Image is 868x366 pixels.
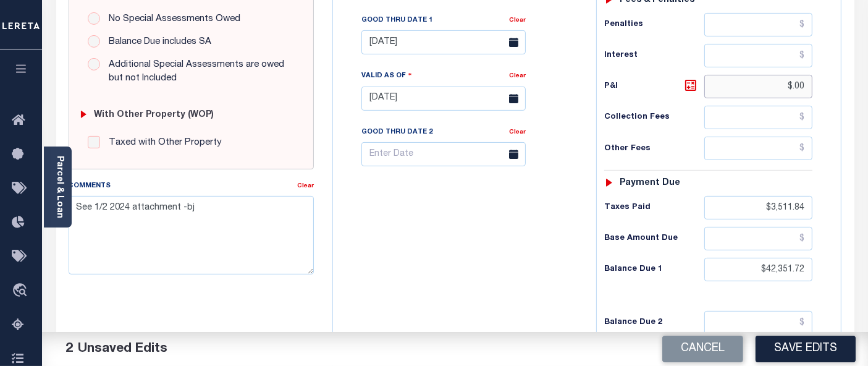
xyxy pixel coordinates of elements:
button: Save Edits [756,336,856,362]
input: $ [704,227,812,250]
a: Clear [509,17,526,23]
label: Balance Due includes SA [103,35,211,49]
label: No Special Assessments Owed [103,12,240,27]
label: Valid as Of [361,70,412,82]
input: $ [704,13,812,36]
input: $ [704,44,812,67]
input: $ [704,311,812,334]
input: $ [704,75,812,98]
label: Taxed with Other Property [103,136,222,150]
label: Comments [69,181,111,192]
h6: Taxes Paid [604,203,704,213]
input: $ [704,258,812,281]
input: $ [704,196,812,219]
h6: Payment due [620,178,680,189]
label: Additional Special Assessments are owed but not Included [103,58,295,86]
input: Enter Date [361,142,526,166]
a: Clear [509,129,526,135]
h6: Balance Due 1 [604,265,704,274]
label: Good Thru Date 2 [361,127,432,138]
span: Unsaved Edits [78,343,167,355]
a: Parcel & Loan [55,156,64,218]
input: Enter Date [361,30,526,54]
h6: Balance Due 2 [604,318,704,328]
h6: Collection Fees [604,113,704,122]
span: 2 [65,343,73,355]
h6: Base Amount Due [604,234,704,244]
button: Cancel [662,336,743,362]
input: Enter Date [361,87,526,111]
input: $ [704,106,812,129]
label: Good Thru Date 1 [361,15,432,26]
input: $ [704,137,812,160]
a: Clear [509,73,526,79]
h6: with Other Property (WOP) [94,110,214,121]
h6: Other Fees [604,144,704,154]
h6: P&I [604,78,704,95]
a: Clear [297,183,314,189]
h6: Penalties [604,20,704,30]
h6: Interest [604,51,704,61]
